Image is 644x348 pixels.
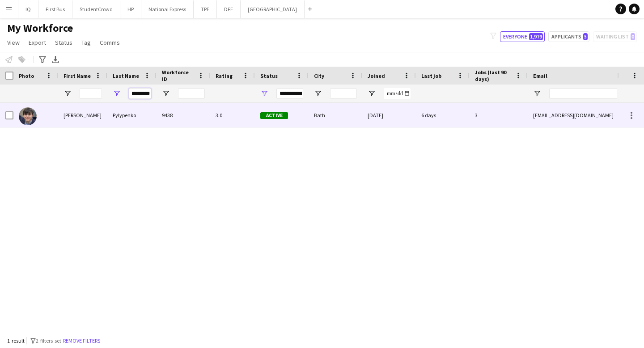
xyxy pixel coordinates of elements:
[548,31,589,42] button: Applicants5
[384,88,411,99] input: Joined Filter Input
[120,0,141,18] button: HP
[25,37,50,48] a: Export
[194,0,217,18] button: TPE
[314,72,324,79] span: City
[368,89,376,98] button: Open Filter Menu
[162,89,170,98] button: Open Filter Menu
[129,88,151,99] input: Last Name Filter Input
[260,72,278,79] span: Status
[475,69,512,82] span: Jobs (last 90 days)
[100,38,120,47] span: Comms
[19,72,34,79] span: Photo
[421,72,441,79] span: Last job
[58,103,107,127] div: [PERSON_NAME]
[4,37,23,48] a: View
[330,88,357,99] input: City Filter Input
[96,37,123,48] a: Comms
[309,103,362,127] div: Bath
[61,336,102,346] button: Remove filters
[529,33,543,40] span: 1,979
[533,72,547,79] span: Email
[37,54,48,65] app-action-btn: Advanced filters
[19,107,37,125] img: Oleksandr Pylypenko
[470,103,528,127] div: 3
[583,33,588,40] span: 5
[141,0,194,18] button: National Express
[80,88,102,99] input: First Name Filter Input
[216,72,233,79] span: Rating
[38,0,72,18] button: First Bus
[72,0,120,18] button: StudentCrowd
[113,89,121,98] button: Open Filter Menu
[368,72,385,79] span: Joined
[29,38,46,47] span: Export
[314,89,322,98] button: Open Filter Menu
[51,37,76,48] a: Status
[241,0,305,18] button: [GEOGRAPHIC_DATA]
[178,88,205,99] input: Workforce ID Filter Input
[416,103,470,127] div: 6 days
[217,0,241,18] button: DFE
[500,31,545,42] button: Everyone1,979
[362,103,416,127] div: [DATE]
[113,72,139,79] span: Last Name
[260,89,268,98] button: Open Filter Menu
[107,103,157,127] div: Pylypenko
[50,54,61,65] app-action-btn: Export XLSX
[7,21,73,35] span: My Workforce
[162,69,194,82] span: Workforce ID
[64,72,91,79] span: First Name
[157,103,210,127] div: 9438
[78,37,94,48] a: Tag
[533,89,541,98] button: Open Filter Menu
[260,112,288,119] span: Active
[64,89,72,98] button: Open Filter Menu
[36,337,61,344] span: 2 filters set
[210,103,255,127] div: 3.0
[18,0,38,18] button: IQ
[7,38,20,47] span: View
[55,38,72,47] span: Status
[81,38,91,47] span: Tag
